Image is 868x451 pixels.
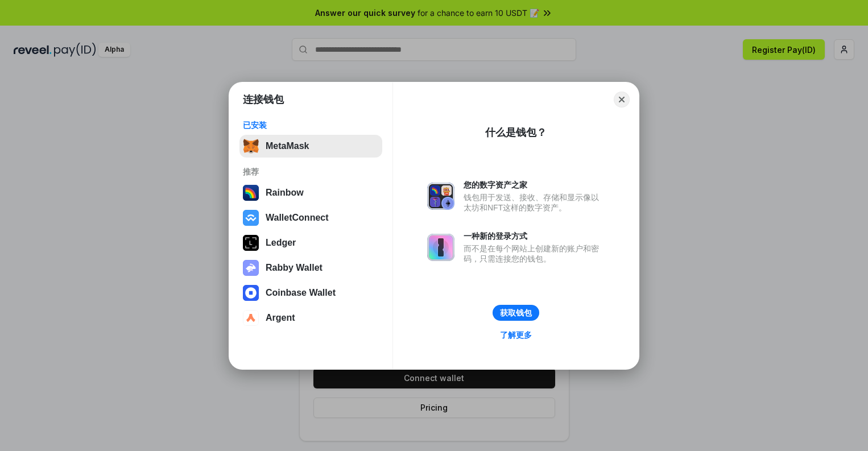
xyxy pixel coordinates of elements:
div: 获取钱包 [500,308,532,318]
button: Rainbow [239,181,382,204]
a: 了解更多 [493,328,539,342]
img: svg+xml,%3Csvg%20width%3D%2228%22%20height%3D%2228%22%20viewBox%3D%220%200%2028%2028%22%20fill%3D... [243,310,259,326]
div: 推荐 [243,167,379,177]
img: svg+xml,%3Csvg%20xmlns%3D%22http%3A%2F%2Fwww.w3.org%2F2000%2Fsvg%22%20width%3D%2228%22%20height%3... [243,235,259,251]
div: Argent [266,313,295,323]
button: Close [614,92,630,107]
div: Rainbow [266,188,304,198]
button: Coinbase Wallet [239,282,382,304]
img: svg+xml,%3Csvg%20width%3D%2228%22%20height%3D%2228%22%20viewBox%3D%220%200%2028%2028%22%20fill%3D... [243,285,259,301]
div: WalletConnect [266,213,329,223]
button: MetaMask [239,135,382,158]
div: Coinbase Wallet [266,288,336,298]
img: svg+xml,%3Csvg%20width%3D%2228%22%20height%3D%2228%22%20viewBox%3D%220%200%2028%2028%22%20fill%3D... [243,210,259,226]
div: 已安装 [243,120,379,130]
button: 获取钱包 [493,305,539,321]
div: 了解更多 [500,330,532,340]
img: svg+xml,%3Csvg%20fill%3D%22none%22%20height%3D%2233%22%20viewBox%3D%220%200%2035%2033%22%20width%... [243,138,259,154]
div: Ledger [266,238,296,248]
h1: 连接钱包 [243,93,284,106]
div: 钱包用于发送、接收、存储和显示像以太坊和NFT这样的数字资产。 [464,192,605,213]
button: WalletConnect [239,206,382,229]
div: 什么是钱包？ [485,126,547,139]
div: Rabby Wallet [266,263,323,273]
button: Argent [239,307,382,329]
div: 一种新的登录方式 [464,231,605,241]
div: 而不是在每个网站上创建新的账户和密码，只需连接您的钱包。 [464,243,605,264]
img: svg+xml,%3Csvg%20width%3D%22120%22%20height%3D%22120%22%20viewBox%3D%220%200%20120%20120%22%20fil... [243,185,259,201]
div: MetaMask [266,141,309,151]
img: svg+xml,%3Csvg%20xmlns%3D%22http%3A%2F%2Fwww.w3.org%2F2000%2Fsvg%22%20fill%3D%22none%22%20viewBox... [427,234,454,261]
img: svg+xml,%3Csvg%20xmlns%3D%22http%3A%2F%2Fwww.w3.org%2F2000%2Fsvg%22%20fill%3D%22none%22%20viewBox... [427,183,454,210]
button: Ledger [239,231,382,254]
div: 您的数字资产之家 [464,180,605,190]
img: svg+xml,%3Csvg%20xmlns%3D%22http%3A%2F%2Fwww.w3.org%2F2000%2Fsvg%22%20fill%3D%22none%22%20viewBox... [243,260,259,276]
button: Rabby Wallet [239,256,382,279]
